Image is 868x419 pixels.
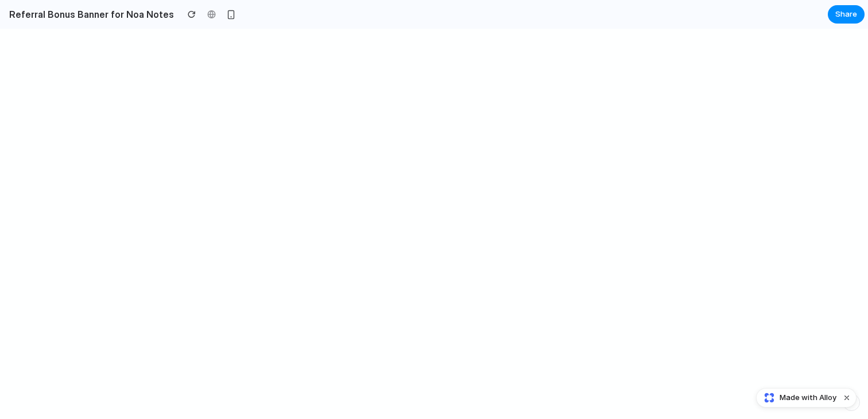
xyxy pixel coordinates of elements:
span: Made with Alloy [780,392,836,404]
span: Share [835,9,857,20]
button: Share [828,5,865,24]
h2: Referral Bonus Banner for Noa Notes [5,7,174,21]
a: Made with Alloy [757,392,838,404]
button: Dismiss watermark [840,391,854,405]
